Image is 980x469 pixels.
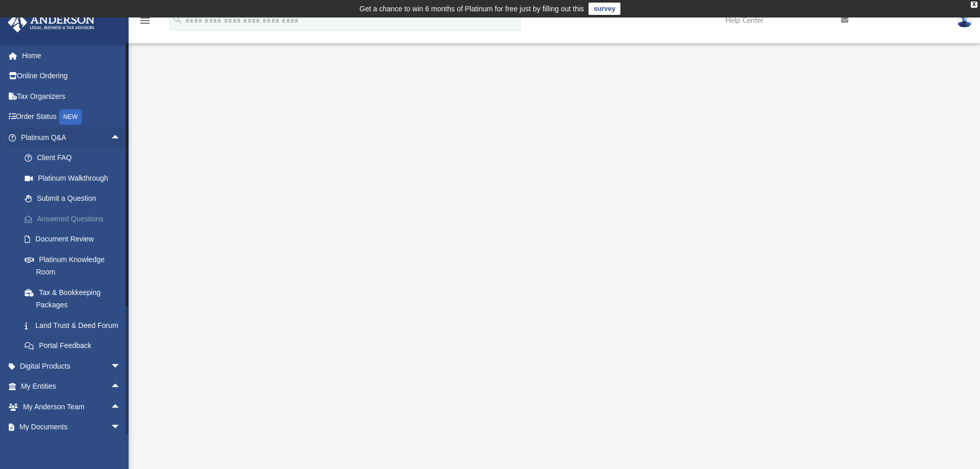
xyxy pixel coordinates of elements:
[7,417,131,438] a: My Documentsarrow_drop_down
[7,396,131,417] a: My Anderson Teamarrow_drop_up
[14,209,136,229] a: Answered Questions
[14,336,136,356] a: Portal Feedback
[111,356,131,377] span: arrow_drop_down
[7,66,136,86] a: Online Ordering
[14,148,136,168] a: Client FAQ
[7,127,136,148] a: Platinum Q&Aarrow_drop_up
[14,188,136,209] a: Submit a Question
[14,249,136,282] a: Platinum Knowledge Room
[14,315,136,336] a: Land Trust & Deed Forum
[7,45,136,66] a: Home
[111,417,131,438] span: arrow_drop_down
[111,376,131,397] span: arrow_drop_up
[111,127,131,148] span: arrow_drop_up
[7,107,136,128] a: Order StatusNEW
[7,376,136,397] a: My Entitiesarrow_drop_up
[14,168,136,188] a: Platinum Walkthrough
[5,12,98,32] img: Anderson Advisors Platinum Portal
[14,229,136,250] a: Document Review
[7,86,136,107] a: Tax Organizers
[111,396,131,418] span: arrow_drop_up
[59,109,82,125] div: NEW
[139,14,151,27] i: menu
[14,282,136,315] a: Tax & Bookkeeping Packages
[957,13,972,28] img: User Pic
[971,2,977,8] div: close
[7,356,136,376] a: Digital Productsarrow_drop_down
[360,3,584,15] div: Get a chance to win 6 months of Platinum for free just by filling out this
[172,14,183,25] i: search
[589,3,620,15] a: survey
[139,20,151,27] a: menu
